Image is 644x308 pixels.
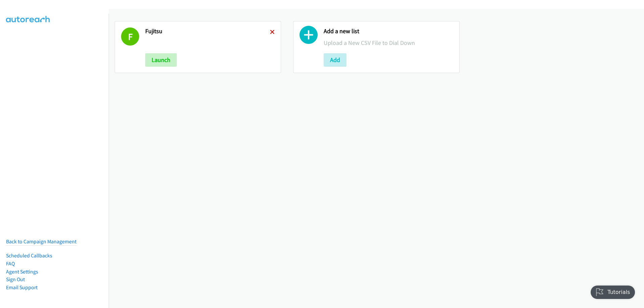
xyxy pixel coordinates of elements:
[6,260,15,267] a: FAQ
[324,53,346,67] button: Add
[6,238,76,245] a: Back to Campaign Management
[6,284,38,291] a: Email Support
[121,27,139,46] h1: F
[6,276,25,283] a: Sign Out
[324,27,453,35] h2: Add a new list
[324,38,453,47] p: Upload a New CSV File to Dial Down
[145,27,270,35] h2: Fujitsu
[6,268,38,275] a: Agent Settings
[145,53,177,67] button: Launch
[508,279,639,303] iframe: Checklist
[6,252,52,259] a: Scheduled Callbacks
